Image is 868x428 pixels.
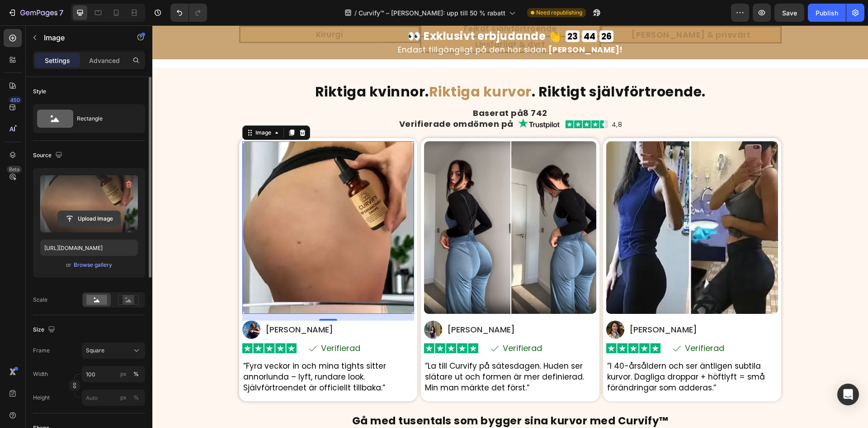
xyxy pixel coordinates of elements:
img: gempages_578032762192134844-25fdffff-8080-4c30-aed9-811086d0f90a.webp [454,116,626,289]
span: Need republishing [536,9,582,17]
input: https://example.com/image.jpg [40,240,138,256]
div: % [133,370,139,378]
h2: Baserat på [87,83,629,93]
div: Publish [816,8,838,18]
img: gempages_558182816613926131-4957f434-9aeb-4bb6-a619-2844bfe00bb2.svg [454,318,508,328]
button: Square [82,342,145,359]
button: Browse gallery [73,260,113,269]
p: Image [44,32,121,43]
h2: Verifierade omdömen på [246,94,362,104]
button: px [131,369,142,380]
img: gempages_578032762192134844-fce4f331-fa23-4f91-bb65-afe6cfbd89ba.jpg [90,295,108,313]
strong: . Riktigt självförtroende. [379,57,553,76]
div: Rectangle [77,108,132,129]
div: px [120,370,127,378]
div: Scale [33,296,47,304]
label: Height [33,394,50,402]
span: Save [782,9,797,17]
img: gempages_558182816613926131-4957f434-9aeb-4bb6-a619-2844bfe00bb2.svg [272,318,326,328]
p: ”Fyra veckor in och mina tights sitter annorlunda – lyft, rundare look. Självförtroendet är offic... [91,336,261,368]
div: Open Intercom Messenger [837,384,859,405]
div: 450 [9,96,22,104]
span: / [354,8,357,18]
button: px [131,392,142,403]
button: % [118,369,129,380]
button: Save [774,4,804,22]
iframe: Design area [152,25,868,428]
img: gempages_558182816613926131-4957f434-9aeb-4bb6-a619-2844bfe00bb2.svg [90,318,144,328]
button: Upload Image [57,211,121,227]
strong: 8 742 [371,82,395,93]
img: gempages_578032762192134844-910a208b-dbd9-4f47-a1a1-4a820b300c89.webp [90,116,262,289]
p: Advanced [89,56,120,65]
label: Frame [33,346,50,355]
span: or [66,260,71,270]
div: Image [101,103,121,111]
input: px% [82,366,145,382]
img: gempages_578032762192134844-bc444a19-ed4d-488d-b76f-009663b0a2e0.jpg [272,295,290,313]
p: [PERSON_NAME] [477,299,545,310]
input: px% [82,390,145,406]
button: % [118,392,129,403]
img: gempages_578032762192134844-a6677b63-7858-483c-9e2c-8f3bdbbe71dc.jpg [272,116,444,289]
button: 7 [4,4,67,22]
div: Undo/Redo [170,4,207,22]
div: Size [33,324,57,336]
div: % [133,394,139,402]
strong: Riktiga kvinnor. [163,57,277,76]
label: Width [33,370,48,378]
strong: Gå med tusentals som bygger sina kurvor med Curvify™ [200,388,516,403]
img: gempages_578032762192134844-018445cb-2a9e-4db6-8828-cd7daf71dbbf.jpg [454,295,472,313]
h2: 4,8 [459,94,470,102]
strong: Riktiga kurvor [277,57,379,76]
img: gempages_578032762192134844-75261bcc-4a3a-4232-8717-d9121f88f364.webp [366,93,456,104]
div: Browse gallery [74,261,112,269]
p: ”La till Curvify på sätesdagen. Huden ser slätare ut och formen är mer definierad. Min man märkte... [273,336,443,368]
p: 7 [59,7,63,18]
div: px [120,394,127,402]
p: Settings [45,56,70,65]
div: Source [33,149,64,162]
p: Verifierad [533,319,572,327]
p: [PERSON_NAME] [295,299,363,310]
p: ”I 40-årsåldern och ser äntligen subtila kurvor. Dagliga droppar + höftlyft = små förändringar so... [455,336,625,368]
div: Beta [7,166,22,173]
p: Verifierad [169,319,208,327]
p: [PERSON_NAME] [113,299,181,310]
button: Publish [808,4,846,22]
p: Verifierad [350,319,390,327]
span: Square [86,346,104,355]
div: Style [33,87,46,96]
span: Curvify™ – [PERSON_NAME]: upp till 50 % rabatt [359,8,505,18]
